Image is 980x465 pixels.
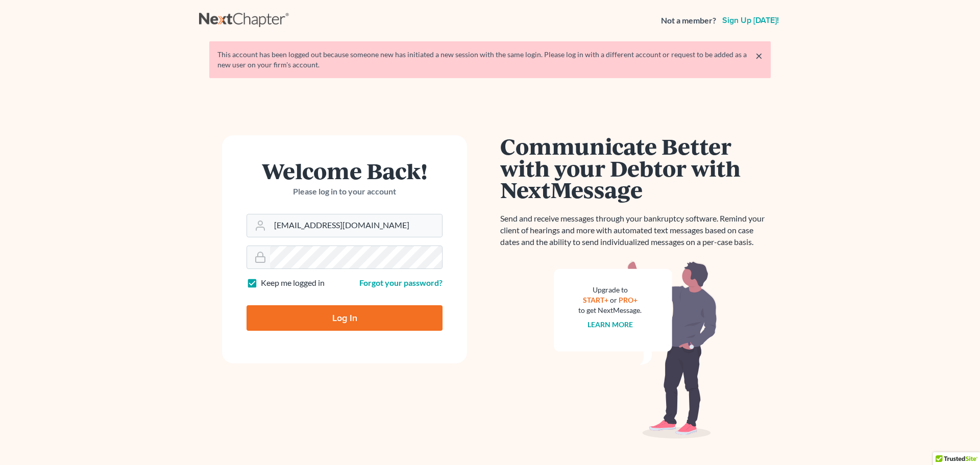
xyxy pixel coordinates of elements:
p: Please log in to your account [247,186,443,198]
div: to get NextMessage. [578,305,642,315]
img: nextmessage_bg-59042aed3d76b12b5cd301f8e5b87938c9018125f34e5fa2b7a6b67550977c72.svg [554,260,717,439]
a: Sign up [DATE]! [720,16,781,25]
input: Email Address [270,214,442,237]
p: Send and receive messages through your bankruptcy software. Remind your client of hearings and mo... [500,213,771,248]
a: PRO+ [619,296,638,304]
label: Keep me logged in [261,277,325,289]
a: Forgot your password? [359,278,443,287]
div: This account has been logged out because someone new has initiated a new session with the same lo... [217,50,763,70]
a: × [755,50,763,62]
a: Learn more [587,320,633,329]
strong: Not a member? [661,15,716,27]
a: START+ [583,296,608,304]
input: Log In [247,305,443,331]
span: or [610,296,617,304]
h1: Welcome Back! [247,160,443,182]
div: Upgrade to [578,285,642,295]
h1: Communicate Better with your Debtor with NextMessage [500,135,771,201]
